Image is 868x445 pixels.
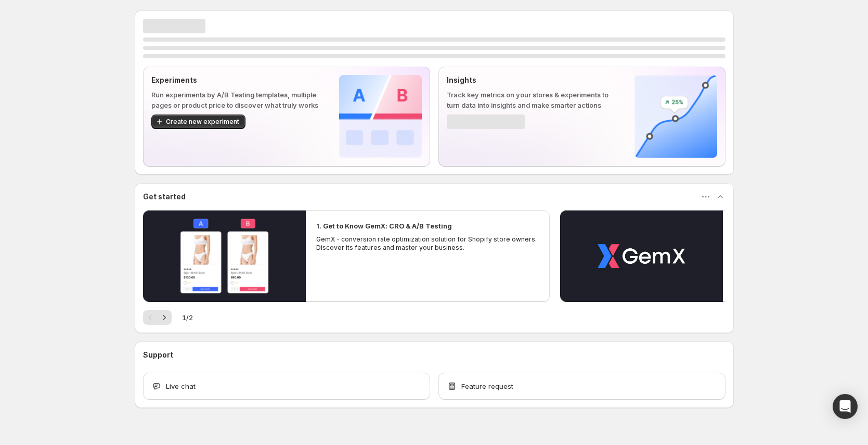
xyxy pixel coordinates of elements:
[143,192,186,202] h3: Get started
[143,310,172,325] nav: Pagination
[151,115,245,129] button: Create new experiment
[447,75,618,85] p: Insights
[339,75,422,158] img: Experiments
[143,210,306,302] button: Play video
[166,118,239,126] span: Create new experiment
[151,75,322,85] p: Experiments
[182,312,193,323] span: 1 / 2
[316,221,452,231] h2: 1. Get to Know GemX: CRO & A/B Testing
[143,350,173,360] h3: Support
[634,75,717,158] img: Insights
[560,210,723,302] button: Play video
[461,381,513,391] span: Feature request
[316,235,540,252] p: GemX - conversion rate optimization solution for Shopify store owners. Discover its features and ...
[447,90,618,110] p: Track key metrics on your stores & experiments to turn data into insights and make smarter actions
[833,394,858,419] div: Open Intercom Messenger
[157,310,172,325] button: Next
[151,90,322,110] p: Run experiments by A/B Testing templates, multiple pages or product price to discover what truly ...
[166,381,196,391] span: Live chat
